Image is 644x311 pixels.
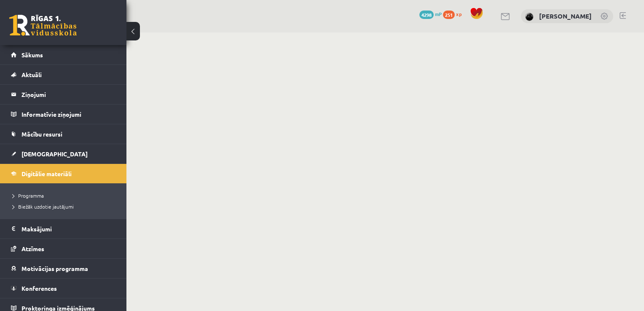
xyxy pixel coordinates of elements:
[21,130,62,138] span: Mācību resursi
[13,203,118,210] a: Biežāk uzdotie jautājumi
[13,203,74,210] span: Biežāk uzdotie jautājumi
[525,13,534,21] img: Anete Titāne
[21,51,43,59] span: Sākums
[456,11,462,17] span: xp
[21,219,116,239] legend: Maksājumi
[21,71,42,78] span: Aktuāli
[443,11,466,17] a: 251 xp
[11,105,116,124] a: Informatīvie ziņojumi
[11,124,116,144] a: Mācību resursi
[9,15,77,36] a: Rīgas 1. Tālmācības vidusskola
[419,11,442,17] a: 4298 mP
[21,150,88,158] span: [DEMOGRAPHIC_DATA]
[443,11,455,19] span: 251
[419,11,434,19] span: 4298
[435,11,442,17] span: mP
[11,144,116,164] a: [DEMOGRAPHIC_DATA]
[21,85,116,104] legend: Ziņojumi
[11,219,116,239] a: Maksājumi
[11,45,116,64] a: Sākums
[21,265,88,272] span: Motivācijas programma
[13,192,118,199] a: Programma
[21,170,72,177] span: Digitālie materiāli
[11,279,116,298] a: Konferences
[21,105,116,124] legend: Informatīvie ziņojumi
[11,164,116,183] a: Digitālie materiāli
[11,259,116,278] a: Motivācijas programma
[21,245,44,252] span: Atzīmes
[11,65,116,84] a: Aktuāli
[21,284,57,292] span: Konferences
[11,239,116,258] a: Atzīmes
[11,85,116,104] a: Ziņojumi
[539,12,592,20] a: [PERSON_NAME]
[13,192,44,199] span: Programma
